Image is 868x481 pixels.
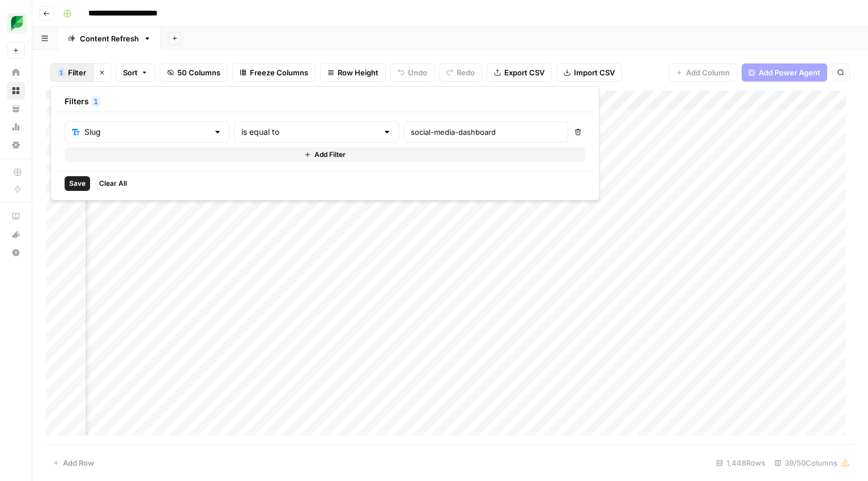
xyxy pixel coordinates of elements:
button: Add Column [669,63,737,82]
a: AirOps Academy [7,207,25,225]
button: Freeze Columns [232,63,316,82]
a: Home [7,63,25,82]
div: 1 [58,68,65,77]
button: Import CSV [556,63,622,82]
button: Sort [116,63,155,82]
span: Import CSV [574,67,615,78]
span: Clear All [99,178,127,189]
button: Help + Support [7,244,25,262]
button: Clear All [95,176,131,191]
div: 1Filter [50,86,599,201]
span: Save [69,178,86,189]
div: 1,448 Rows [712,454,770,472]
span: Undo [408,67,427,78]
a: Settings [7,136,25,154]
div: 1 [91,96,100,107]
a: Content Refresh [58,27,161,50]
span: Freeze Columns [250,67,308,78]
span: Add Column [686,67,730,78]
a: Browse [7,82,25,100]
button: What's new? [7,225,25,244]
span: 1 [93,96,98,107]
button: 1Filter [50,63,93,82]
img: SproutSocial Logo [7,13,27,33]
span: Add Power Agent [759,67,820,78]
div: Filters [56,91,594,112]
div: Content Refresh [80,33,139,44]
span: Export CSV [504,67,544,78]
div: 39/50 Columns [770,454,854,472]
input: Slug [84,126,209,138]
span: 1 [59,68,63,77]
button: Workspace: SproutSocial [7,9,25,37]
span: Add Row [63,457,94,469]
button: Undo [390,63,435,82]
button: Add Filter [65,147,585,162]
span: Sort [123,67,138,78]
span: Redo [457,67,475,78]
div: What's new? [7,226,24,243]
button: Add Power Agent [742,63,827,82]
input: is equal to [241,126,378,138]
span: Filter [68,67,86,78]
button: 50 Columns [160,63,228,82]
a: Your Data [7,100,25,118]
button: Add Row [46,454,101,472]
button: Save [65,176,90,191]
span: Row Height [338,67,378,78]
button: Row Height [320,63,386,82]
span: Add Filter [314,150,346,160]
button: Redo [439,63,482,82]
span: 50 Columns [177,67,220,78]
button: Export CSV [487,63,552,82]
a: Usage [7,118,25,136]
